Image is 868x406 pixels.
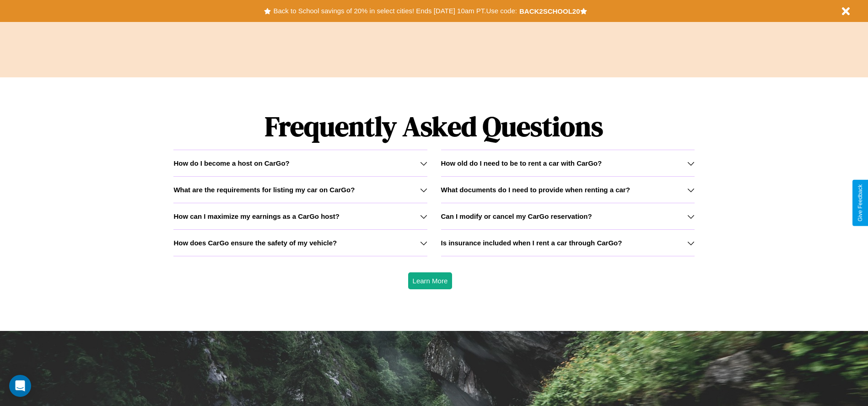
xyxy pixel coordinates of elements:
[857,184,863,222] div: Give Feedback
[441,186,630,194] h3: What documents do I need to provide when renting a car?
[441,159,602,167] h3: How old do I need to be to rent a car with CarGo?
[441,239,622,247] h3: Is insurance included when I rent a car through CarGo?
[271,5,519,17] button: Back to School savings of 20% in select cities! Ends [DATE] 10am PT.Use code:
[441,212,592,220] h3: Can I modify or cancel my CarGo reservation?
[173,186,355,194] h3: What are the requirements for listing my car on CarGo?
[408,272,453,289] button: Learn More
[173,103,694,150] h1: Frequently Asked Questions
[173,212,340,220] h3: How can I maximize my earnings as a CarGo host?
[9,375,31,397] div: Open Intercom Messenger
[519,7,580,15] b: BACK2SCHOOL20
[173,159,289,167] h3: How do I become a host on CarGo?
[173,239,337,247] h3: How does CarGo ensure the safety of my vehicle?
